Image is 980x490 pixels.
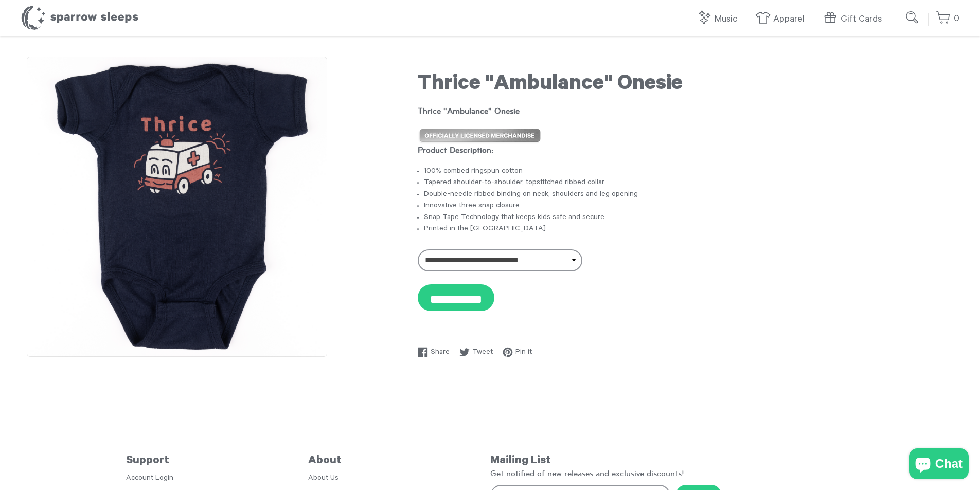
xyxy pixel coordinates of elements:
[21,5,139,31] h1: Sparrow Sleeps
[755,8,810,30] a: Apparel
[418,72,953,98] h1: Thrice "Ambulance" Onesie
[902,7,923,28] input: Submit
[472,347,493,358] span: Tweet
[515,347,532,358] span: Pin it
[424,201,953,212] li: Innovative three snap closure
[424,177,953,189] li: Tapered shoulder-to-shoulder, topstitched ribbed collar
[418,106,520,115] strong: Thrice "Ambulance" Onesie
[490,455,854,468] h5: Mailing List
[697,8,742,30] a: Music
[424,166,953,177] li: 100% combed ringspun cotton
[126,455,308,468] h5: Support
[424,224,953,235] li: Printed in the [GEOGRAPHIC_DATA]
[490,468,854,479] p: Get notified of new releases and exclusive discounts!
[823,8,887,30] a: Gift Cards
[308,455,490,468] h5: About
[126,475,173,483] a: Account Login
[431,347,450,358] span: Share
[418,146,493,154] strong: Product Description:
[906,448,972,482] inbox-online-store-chat: Shopify online store chat
[424,189,953,201] li: Double-needle ribbed binding on neck, shoulders and leg opening
[936,8,959,30] a: 0
[308,475,338,483] a: About Us
[27,57,327,357] img: Thrice "Ambulance" Onesie
[424,212,953,224] li: Snap Tape Technology that keeps kids safe and secure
